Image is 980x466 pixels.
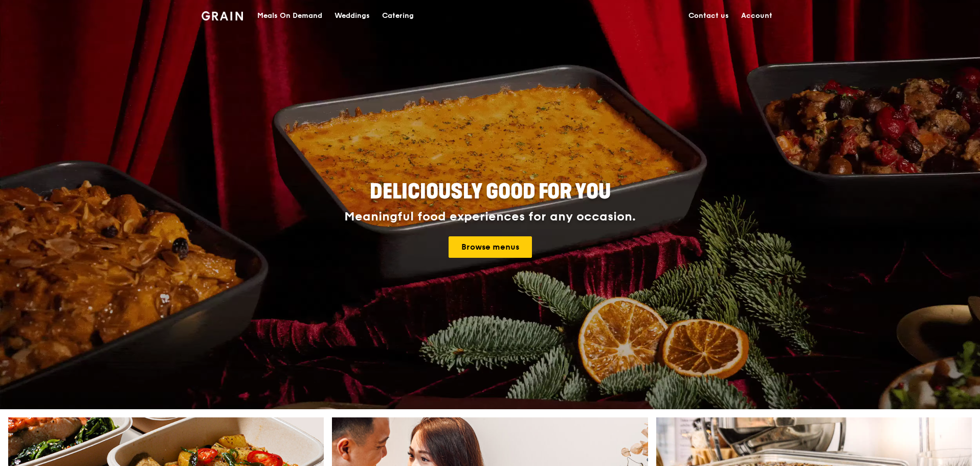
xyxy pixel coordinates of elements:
[449,236,532,258] a: Browse menus
[202,11,243,20] img: Grain
[257,1,322,31] div: Meals On Demand
[306,210,674,224] div: Meaningful food experiences for any occasion.
[735,1,778,31] a: Account
[335,1,370,31] div: Weddings
[382,1,414,31] div: Catering
[328,1,376,31] a: Weddings
[376,1,420,31] a: Catering
[370,180,611,204] span: Deliciously good for you
[682,1,735,31] a: Contact us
